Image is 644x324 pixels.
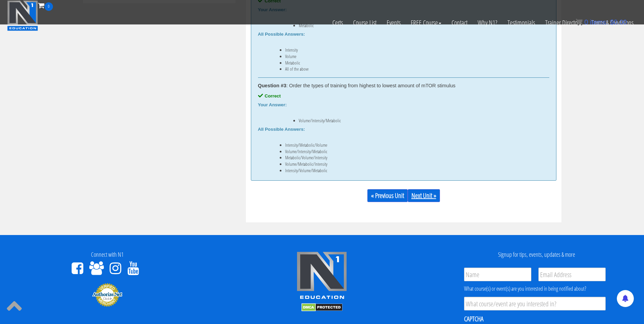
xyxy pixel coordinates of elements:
bdi: 0.00 [610,18,627,26]
li: Metabolic/Volume/Intensity [285,155,536,160]
a: Contact [446,11,473,35]
strong: Question #3 [258,83,287,88]
img: n1-edu-logo [296,251,347,302]
img: icon11.png [576,19,583,25]
div: : Order the types of training from highest to lowest amount of mTOR stimulus [258,83,549,88]
a: Trainer Directory [540,11,586,35]
li: Metabolic [285,60,536,66]
a: « Previous Unit [367,189,408,202]
span: $ [610,18,614,26]
img: Authorize.Net Merchant - Click to Verify [92,283,123,307]
div: Correct [258,93,549,99]
a: Events [382,11,406,35]
input: Email Address [538,268,606,281]
li: Volume [285,54,536,59]
li: Intensity/Volume/Metabolic [285,168,536,173]
li: Volume/Metabolic/Intensity [285,161,536,167]
a: Terms & Conditions [586,11,639,35]
span: 0 [44,2,53,11]
h4: Connect with N1 [5,251,209,258]
input: What course/event are you interested in? [464,297,606,310]
li: Volume/Intensity/Metabolic [285,149,536,154]
a: Certs [327,11,348,35]
b: Your Answer: [258,102,287,107]
a: Next Unit » [408,189,440,202]
li: Intensity/Metabolic/Volume [285,142,536,148]
a: 0 [38,1,53,10]
img: DMCA.com Protection Status [301,303,343,311]
label: CAPTCHA [464,314,483,323]
div: What course(s) or event(s) are you interested in being notified about? [464,285,606,293]
a: Course List [348,11,382,35]
b: All Possible Answers: [258,127,305,132]
a: Why N1? [473,11,502,35]
a: 0 items: $0.00 [576,18,627,26]
span: items: [590,18,608,26]
h4: Signup for tips, events, updates & more [435,251,639,258]
li: All of the above [285,66,536,72]
li: Volume/Intensity/Metabolic [299,118,536,123]
input: Name [464,268,531,281]
li: Intensity [285,47,536,53]
a: Testimonials [502,11,540,35]
img: n1-education [7,0,38,31]
a: FREE Course [406,11,446,35]
span: 0 [584,18,588,26]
